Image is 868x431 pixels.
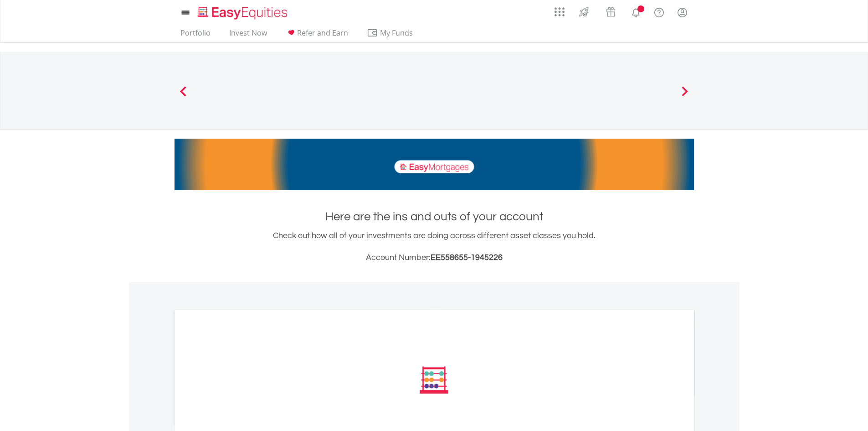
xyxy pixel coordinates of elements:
[367,27,426,39] span: My Funds
[282,28,352,42] a: Refer and Earn
[603,5,618,19] img: vouchers-v2.svg
[647,2,671,21] a: FAQ's and Support
[549,2,570,17] a: AppsGrid
[226,28,271,42] a: Invest Now
[175,208,694,225] h1: Here are the ins and outs of your account
[624,2,647,21] a: Notifications
[297,28,348,38] span: Refer and Earn
[175,139,694,190] img: EasyMortage Promotion Banner
[175,251,694,264] h3: Account Number:
[196,5,291,21] img: EasyEquities_Logo.png
[177,28,214,42] a: Portfolio
[597,2,624,19] a: Vouchers
[671,2,694,22] a: My Profile
[194,2,291,21] a: Home page
[576,5,591,19] img: thrive-v2.svg
[555,7,565,17] img: grid-menu-icon.svg
[175,229,694,264] div: Check out how all of your investments are doing across different asset classes you hold.
[431,253,503,262] span: EE558655-1945226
